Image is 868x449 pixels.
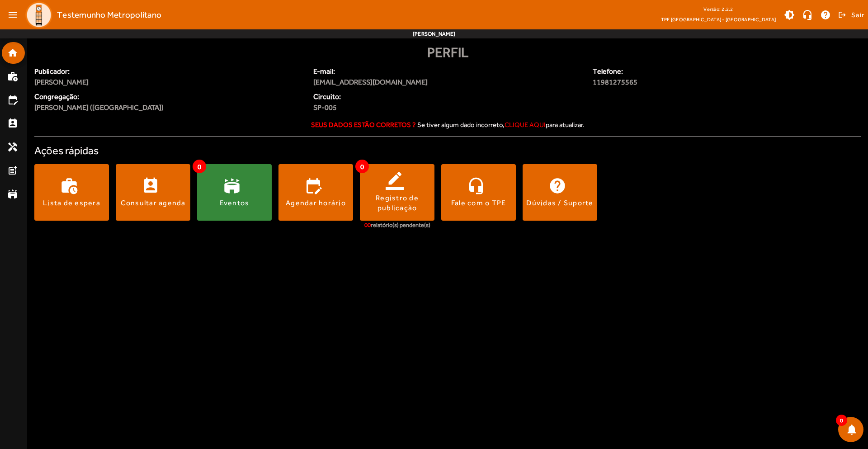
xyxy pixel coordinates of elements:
[34,66,302,77] span: Publicador:
[197,164,272,221] button: Eventos
[441,164,516,221] button: Fale com o TPE
[313,77,581,88] span: [EMAIL_ADDRESS][DOMAIN_NAME]
[34,164,109,221] button: Lista de espera
[34,42,861,62] div: Perfil
[355,160,369,173] span: 0
[7,47,18,58] mat-icon: home
[34,144,861,157] h4: Ações rápidas
[313,102,442,113] span: SP-005
[7,189,18,199] mat-icon: stadium
[7,95,18,105] mat-icon: edit_calendar
[7,165,18,176] mat-icon: post_add
[505,121,546,128] span: clique aqui
[22,1,161,28] a: Testemunho Metropolitano
[7,142,18,152] mat-icon: handyman
[593,77,791,88] span: 11981275565
[34,77,302,88] span: [PERSON_NAME]
[43,198,100,208] div: Lista de espera
[364,221,430,230] div: relatório(s) pendente(s)
[851,8,864,22] span: Sair
[57,8,161,22] span: Testemunho Metropolitano
[837,8,864,22] button: Sair
[364,222,371,228] span: 00
[4,6,22,24] mat-icon: menu
[313,66,581,77] span: E-mail:
[7,118,18,129] mat-icon: perm_contact_calendar
[661,15,776,24] span: TPE [GEOGRAPHIC_DATA] - [GEOGRAPHIC_DATA]
[34,91,302,102] span: Congregação:
[417,121,584,128] span: Se tiver algum dado incorreto, para atualizar.
[593,66,791,77] span: Telefone:
[193,160,206,173] span: 0
[25,1,52,28] img: Logo TPE
[836,415,847,426] span: 0
[526,198,593,208] div: Dúvidas / Suporte
[116,164,190,221] button: Consultar agenda
[523,164,597,221] button: Dúvidas / Suporte
[360,164,434,221] button: Registro de publicação
[7,71,18,82] mat-icon: work_history
[311,121,416,128] strong: Seus dados estão corretos ?
[451,198,506,208] div: Fale com o TPE
[121,198,186,208] div: Consultar agenda
[286,198,346,208] div: Agendar horário
[313,91,442,102] span: Circuito:
[278,164,353,221] button: Agendar horário
[34,102,164,113] span: [PERSON_NAME] ([GEOGRAPHIC_DATA])
[220,198,250,208] div: Eventos
[360,193,434,213] div: Registro de publicação
[661,4,776,15] div: Versão: 2.2.2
